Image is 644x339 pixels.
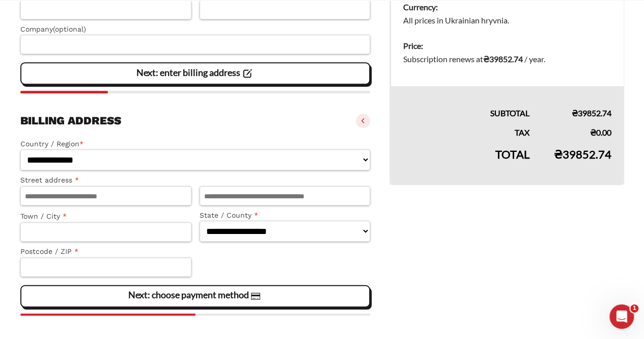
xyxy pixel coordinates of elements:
th: Tax [391,120,542,139]
vaadin-button: Next: enter billing address [20,62,370,85]
span: ₴ [483,54,489,64]
label: Company [20,23,370,35]
dt: Currency: [403,1,611,14]
label: Street address [20,174,191,186]
bdi: 39852.74 [554,147,611,161]
dt: Price: [403,39,611,53]
bdi: 0.00 [590,127,611,137]
th: Total [391,139,542,184]
label: Country / Region [20,138,370,150]
bdi: 39852.74 [483,54,523,64]
label: Postcode / ZIP [20,246,191,257]
span: ₴ [554,147,563,161]
bdi: 39852.74 [572,108,611,118]
label: State / County [200,210,371,221]
span: (optional) [53,25,86,33]
vaadin-button: Next: choose payment method [20,285,370,307]
label: Town / City [20,211,191,222]
dd: All prices in Ukrainian hryvnia. [403,14,611,27]
span: ₴ [572,108,578,118]
iframe: Intercom live chat [609,304,634,329]
span: / year [524,54,544,64]
h3: Billing address [20,114,121,128]
span: 1 [630,304,638,312]
span: ₴ [590,127,596,137]
th: Subtotal [391,86,542,120]
span: Subscription renews at . [403,54,545,64]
